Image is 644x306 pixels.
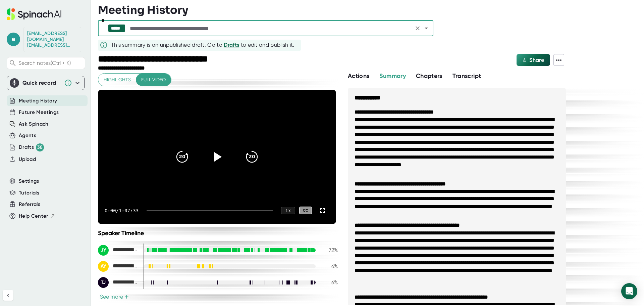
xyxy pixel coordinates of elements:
[348,72,369,81] button: Actions
[224,41,239,49] button: Drafts
[98,277,138,288] div: Tiffany Jenkins
[141,76,166,84] span: Full video
[18,60,83,66] span: Search notes (Ctrl + K)
[413,24,422,33] button: Clear
[19,201,40,208] button: Referrals
[379,72,406,80] span: Summary
[105,208,139,213] div: 0:00 / 1:07:33
[98,261,109,272] div: AY
[416,72,442,80] span: Chapters
[281,207,295,214] div: 1 x
[27,31,77,48] div: edotson@starrez.com edotson@starrez.com
[36,143,44,151] div: 38
[98,245,138,256] div: Jessica Younts
[124,294,129,300] span: +
[98,293,131,300] button: See more+
[621,283,637,299] div: Open Intercom Messenger
[19,212,55,220] button: Help Center
[19,97,57,105] button: Meeting History
[19,212,48,220] span: Help Center
[98,277,109,288] div: TJ
[422,24,431,33] button: Open
[98,261,138,272] div: Ashley Youngs
[19,156,36,163] button: Upload
[299,207,312,214] div: CC
[10,76,82,90] div: Quick record
[224,42,239,48] span: Drafts
[19,189,39,197] button: Tutorials
[98,245,109,256] div: JY
[19,143,44,151] div: Drafts
[517,54,550,66] button: Share
[7,33,20,46] span: e
[98,229,338,237] div: Speaker Timeline
[348,72,369,80] span: Actions
[529,57,544,63] span: Share
[19,108,59,116] button: Future Meetings
[19,177,39,185] button: Settings
[19,132,36,139] button: Agents
[452,72,481,80] span: Transcript
[416,72,442,81] button: Chapters
[321,247,338,253] div: 72 %
[136,74,171,86] button: Full video
[19,143,44,151] button: Drafts 38
[19,120,49,128] button: Ask Spinach
[98,4,188,16] h3: Meeting History
[321,263,338,269] div: 6 %
[379,72,406,81] button: Summary
[3,290,13,301] button: Collapse sidebar
[104,76,131,84] span: Highlights
[98,74,136,86] button: Highlights
[111,41,294,49] div: This summary is an unpublished draft. Go to to edit and publish it.
[321,279,338,286] div: 6 %
[22,80,61,86] div: Quick record
[452,72,481,81] button: Transcript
